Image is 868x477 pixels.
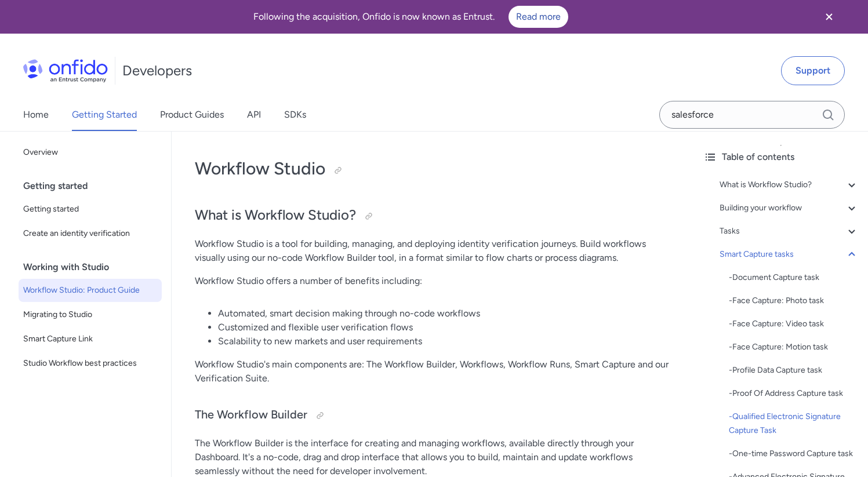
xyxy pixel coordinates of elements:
span: Workflow Studio: Product Guide [23,283,157,297]
div: - Profile Data Capture task [729,363,859,377]
div: - Document Capture task [729,271,859,285]
p: Workflow Studio's main components are: The Workflow Builder, Workflows, Workflow Runs, Smart Capt... [195,358,671,385]
p: Workflow Studio offers a number of benefits including: [195,274,671,288]
a: API [247,99,261,131]
a: Getting Started [72,99,137,131]
a: Product Guides [160,99,224,131]
img: Onfido Logo [23,59,108,82]
div: Working with Studio [23,256,166,279]
div: Getting started [23,174,166,198]
div: - One-time Password Capture task [729,447,859,461]
a: Smart Capture Link [19,327,162,351]
span: Create an identity verification [23,227,157,241]
a: Migrating to Studio [19,303,162,326]
a: SDKs [284,99,306,131]
a: Support [781,56,845,85]
div: - Face Capture: Video task [729,317,859,331]
li: Scalability to new markets and user requirements [218,334,671,348]
a: Studio Workflow best practices [19,352,162,375]
a: -Face Capture: Photo task [729,294,859,308]
p: Workflow Studio is a tool for building, managing, and deploying identity verification journeys. B... [195,237,671,265]
div: Following the acquisition, Onfido is now known as Entrust. [14,6,808,28]
a: Smart Capture tasks [720,247,859,261]
span: Getting started [23,202,157,216]
div: Table of contents [703,150,859,164]
h2: What is Workflow Studio? [195,206,671,225]
button: Close banner [808,2,851,31]
h3: The Workflow Builder [195,406,671,425]
a: -Qualified Electronic Signature Capture Task [729,410,859,438]
span: Migrating to Studio [23,308,157,322]
svg: Close banner [822,10,836,24]
div: - Qualified Electronic Signature Capture Task [729,410,859,438]
a: -One-time Password Capture task [729,447,859,461]
a: Building your workflow [720,201,859,215]
a: -Document Capture task [729,271,859,285]
h1: Developers [122,61,192,80]
div: - Face Capture: Motion task [729,340,859,354]
span: Studio Workflow best practices [23,356,157,370]
a: What is Workflow Studio? [720,178,859,192]
li: Customized and flexible user verification flows [218,321,671,334]
a: Read more [509,6,568,28]
span: Smart Capture Link [23,332,157,346]
a: -Profile Data Capture task [729,363,859,377]
a: Home [23,99,49,131]
a: -Face Capture: Motion task [729,340,859,354]
a: Getting started [19,198,162,221]
span: Overview [23,145,157,159]
div: - Face Capture: Photo task [729,294,859,308]
div: - Proof Of Address Capture task [729,387,859,400]
a: -Face Capture: Video task [729,317,859,331]
h1: Workflow Studio [195,157,671,180]
a: Tasks [720,224,859,238]
a: Create an identity verification [19,222,162,245]
input: Onfido search input field [659,101,845,129]
li: Automated, smart decision making through no-code workflows [218,307,671,321]
a: Overview [19,141,162,164]
a: Workflow Studio: Product Guide [19,279,162,302]
a: -Proof Of Address Capture task [729,387,859,400]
